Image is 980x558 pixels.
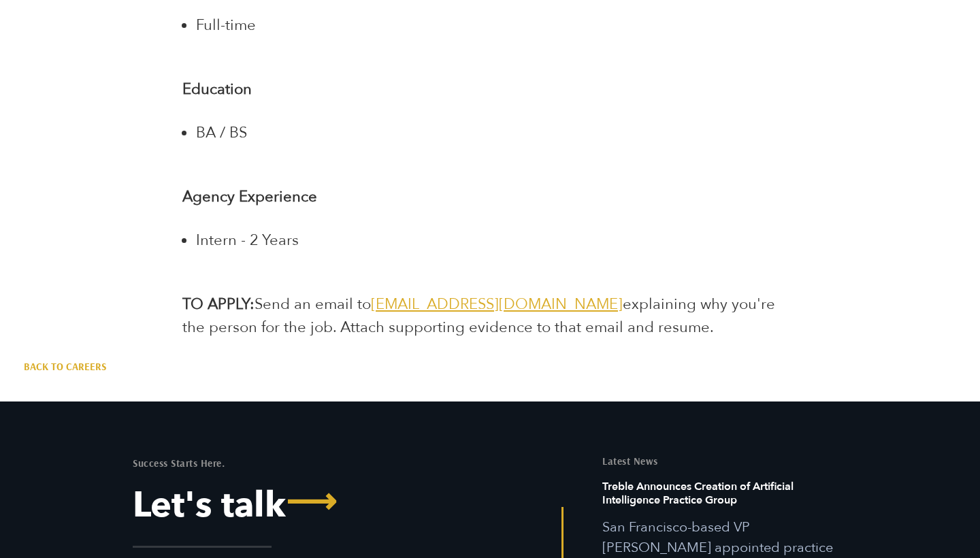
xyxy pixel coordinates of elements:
mark: Success Starts Here. [133,457,225,470]
strong: Education [182,79,252,99]
a: [EMAIL_ADDRESS][DOMAIN_NAME] [371,294,623,314]
strong: Agency Experience [182,186,317,207]
li: Full-time [196,14,797,37]
a: Back to Careers [24,360,106,374]
a: Let's Talk [133,488,480,523]
b: TO APPLY: [182,294,255,314]
span: ⟶ [286,485,337,520]
li: BA / BS [196,121,797,144]
h5: Latest News [602,456,847,466]
span: Send an email to [255,294,371,314]
li: Intern - 2 Years [196,229,797,252]
h6: Treble Announces Creation of Artificial Intelligence Practice Group [602,480,847,517]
